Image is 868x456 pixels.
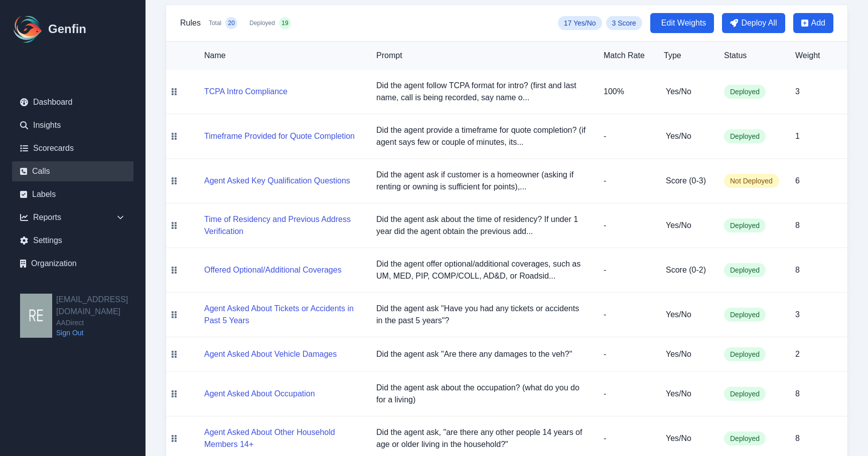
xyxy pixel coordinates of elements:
[666,388,708,400] h5: Yes/No
[604,219,648,232] p: -
[604,175,648,187] p: -
[204,440,360,448] a: Agent Asked About Other Household Members 14+
[204,132,355,140] a: Timeframe Provided for Quote Completion
[56,318,146,328] span: AADirect
[204,266,342,274] a: Offered Optional/Additional Coverages
[606,16,642,30] span: 3 Score
[795,310,800,319] span: 3
[811,17,825,29] span: Add
[204,264,342,276] button: Offered Optional/Additional Coverages
[182,42,368,70] th: Name
[376,426,588,450] p: Did the agent ask, "are there any other people 14 years of age or older living in the household?"
[204,389,315,398] a: Agent Asked About Occupation
[604,432,648,444] p: -
[795,434,800,442] span: 8
[558,16,602,30] span: 17 Yes/No
[281,19,288,27] span: 19
[376,124,588,148] p: Did the agent provide a timeframe for quote completion? (if agent says few or couple of minutes, ...
[204,426,360,450] button: Agent Asked About Other Household Members 14+
[604,388,648,400] p: -
[604,309,648,321] p: -
[795,266,800,274] span: 8
[204,213,360,238] button: Time of Residency and Previous Address Verification
[204,350,337,358] a: Agent Asked About Vehicle Damages
[376,348,588,360] p: Did the agent ask "Are there any damages to the veh?"
[604,86,648,98] p: 100%
[12,138,133,158] a: Scorecards
[596,42,656,70] th: Match Rate
[724,387,766,401] span: Deployed
[661,17,706,29] span: Edit Weights
[656,42,716,70] th: Type
[687,176,706,185] span: ( 0 - 3 )
[724,347,766,361] span: Deployed
[209,19,221,27] span: Total
[204,87,287,96] a: TCPA Intro Compliance
[666,86,708,98] h5: Yes/No
[724,263,766,277] span: Deployed
[604,130,648,142] p: -
[666,219,708,232] h5: Yes/No
[604,348,648,360] p: -
[249,19,275,27] span: Deployed
[204,227,360,236] a: Time of Residency and Previous Address Verification
[204,316,360,325] a: Agent Asked About Tickets or Accidents in Past 5 Years
[56,294,146,318] h2: [EMAIL_ADDRESS][DOMAIN_NAME]
[204,348,337,360] button: Agent Asked About Vehicle Damages
[12,254,133,274] a: Organization
[204,388,315,400] button: Agent Asked About Occupation
[724,129,766,143] span: Deployed
[12,92,133,112] a: Dashboard
[376,258,588,282] p: Did the agent offer optional/additional coverages, such as UM, MED, PIP, COMP/COLL, AD&D, or Road...
[666,264,708,276] h5: Score
[376,169,588,193] p: Did the agent ask if customer is a homeowner (asking if renting or owning is sufficient for point...
[228,19,235,27] span: 20
[666,309,708,321] h5: Yes/No
[12,231,133,251] a: Settings
[12,13,44,45] img: Logo
[650,13,714,33] button: Edit Weights
[666,348,708,360] h5: Yes/No
[368,42,596,70] th: Prompt
[795,221,800,230] span: 8
[795,176,800,185] span: 6
[724,308,766,322] span: Deployed
[724,431,766,445] span: Deployed
[376,213,588,238] p: Did the agent ask about the time of residency? If under 1 year did the agent obtain the previous ...
[724,218,766,233] span: Deployed
[12,207,133,227] div: Reports
[793,13,833,33] button: Add
[724,85,766,99] span: Deployed
[604,264,648,276] p: -
[180,17,201,29] h3: Rules
[12,115,133,135] a: Insights
[687,266,706,274] span: ( 0 - 2 )
[666,432,708,444] h5: Yes/No
[376,303,588,327] p: Did the agent ask "Have you had any tickets or accidents in the past 5 years"?
[56,328,146,338] a: Sign Out
[741,17,777,29] span: Deploy All
[724,174,779,188] span: Not Deployed
[666,175,708,187] h5: Score
[204,86,287,98] button: TCPA Intro Compliance
[12,161,133,181] a: Calls
[12,184,133,204] a: Labels
[204,303,360,327] button: Agent Asked About Tickets or Accidents in Past 5 Years
[666,130,708,142] h5: Yes/No
[204,130,355,142] button: Timeframe Provided for Quote Completion
[795,132,800,140] span: 1
[20,294,52,338] img: resqueda@aadirect.com
[722,13,785,33] button: Deploy All
[795,350,800,358] span: 2
[48,21,86,37] h1: Genfin
[376,80,588,104] p: Did the agent follow TCPA format for intro? (first and last name, call is being recorded, say nam...
[795,389,800,398] span: 8
[376,382,588,406] p: Did the agent ask about the occupation? (what do you do for a living)
[795,87,800,96] span: 3
[204,175,350,187] button: Agent Asked Key Qualification Questions
[787,42,847,70] th: Weight
[716,42,787,70] th: Status
[204,176,350,185] a: Agent Asked Key Qualification Questions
